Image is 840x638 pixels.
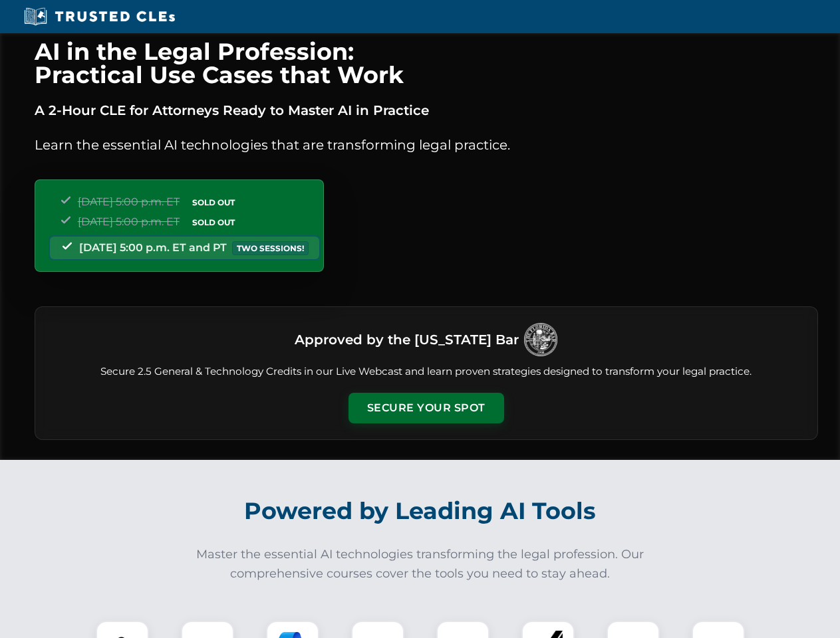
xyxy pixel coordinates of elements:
h2: Powered by Leading AI Tools [52,488,789,534]
span: [DATE] 5:00 p.m. ET [78,195,180,208]
h1: AI in the Legal Profession: Practical Use Cases that Work [35,40,818,86]
span: SOLD OUT [188,215,239,229]
p: Secure 2.5 General & Technology Credits in our Live Webcast and learn proven strategies designed ... [51,364,801,379]
p: A 2-Hour CLE for Attorneys Ready to Master AI in Practice [35,100,818,121]
span: SOLD OUT [188,195,239,209]
img: Logo [524,323,557,356]
h3: Approved by the [US_STATE] Bar [295,328,519,352]
p: Master the essential AI technologies transforming the legal profession. Our comprehensive courses... [188,545,653,584]
button: Secure Your Spot [349,393,504,423]
img: Trusted CLEs [20,7,179,27]
span: [DATE] 5:00 p.m. ET [78,215,180,228]
p: Learn the essential AI technologies that are transforming legal practice. [35,134,818,156]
